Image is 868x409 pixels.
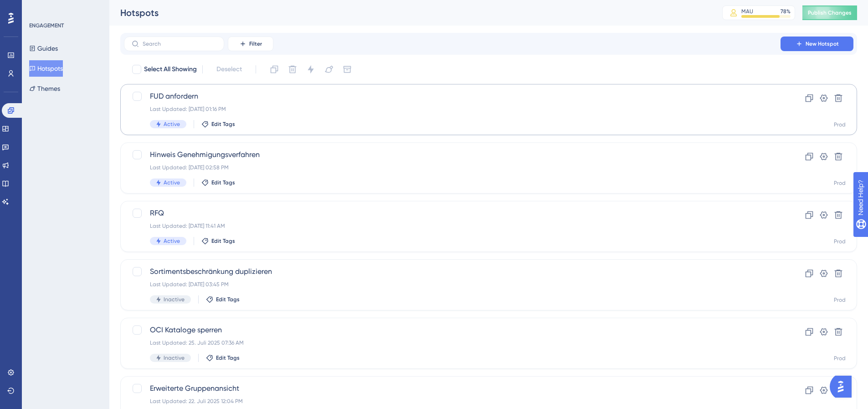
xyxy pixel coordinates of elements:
[164,354,185,362] span: Inactive
[150,325,755,336] span: OCI Kataloge sperren
[808,9,852,16] span: Publish Changes
[144,64,197,75] span: Select All Showing
[834,355,846,362] div: Prod
[201,237,235,245] button: Edit Tags
[150,164,755,171] div: Last Updated: [DATE] 02:58 PM
[21,2,57,13] span: Need Help?
[164,296,185,303] span: Inactive
[216,296,240,303] span: Edit Tags
[208,61,250,78] button: Deselect
[150,281,755,288] div: Last Updated: [DATE] 03:45 PM
[164,237,180,245] span: Active
[29,40,58,57] button: Guides
[29,22,64,29] div: ENGAGEMENT
[206,354,240,362] button: Edit Tags
[150,208,755,219] span: RFQ
[802,5,857,20] button: Publish Changes
[834,179,846,187] div: Prod
[150,222,755,230] div: Last Updated: [DATE] 11:41 AM
[150,383,755,394] span: Erweiterte Gruppenansicht
[150,105,755,113] div: Last Updated: [DATE] 01:16 PM
[211,179,235,186] span: Edit Tags
[830,373,857,400] iframe: UserGuiding AI Assistant Launcher
[150,149,755,160] span: Hinweis Genehmigungsverfahren
[216,354,240,362] span: Edit Tags
[150,266,755,277] span: Sortimentsbeschränkung duplizieren
[781,8,791,15] div: 78 %
[834,121,846,128] div: Prod
[164,121,180,128] span: Active
[201,121,235,128] button: Edit Tags
[211,121,235,128] span: Edit Tags
[29,80,60,97] button: Themes
[834,296,846,304] div: Prod
[249,40,262,47] span: Filter
[150,91,755,102] span: FUD anfordern
[781,37,853,51] button: New Hotspot
[206,296,240,303] button: Edit Tags
[211,237,235,245] span: Edit Tags
[164,179,180,186] span: Active
[216,64,242,75] span: Deselect
[741,8,753,15] div: MAU
[150,398,755,405] div: Last Updated: 22. Juli 2025 12:04 PM
[228,37,273,51] button: Filter
[150,339,755,346] div: Last Updated: 25. Juli 2025 07:36 AM
[143,41,216,47] input: Search
[201,179,235,186] button: Edit Tags
[834,238,846,245] div: Prod
[806,40,839,47] span: New Hotspot
[120,6,699,19] div: Hotspots
[29,60,63,77] button: Hotspots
